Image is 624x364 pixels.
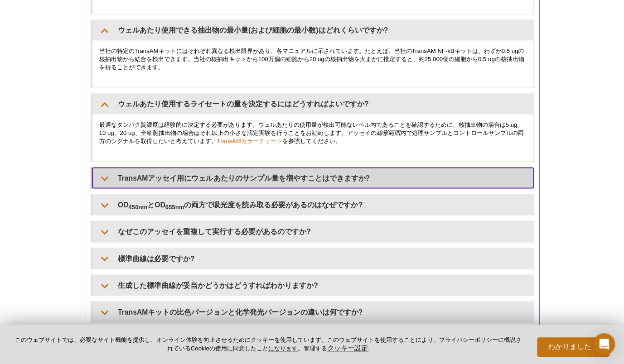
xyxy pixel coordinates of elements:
[537,337,609,357] button: わかりました！
[99,121,527,145] p: 最適なタンパク質濃度は経験的に決定する必要があります。ウェルあたりの使用量が検出可能なレベル内であることを確認するために、核抽出物の場合は5 ug、10 ug、20 ug、全細胞抽出物の場合はそ...
[593,333,615,355] div: インターコムメッセンジャーを開く
[92,248,533,268] summary: 標準曲線は必要ですか?
[92,221,533,241] summary: なぜこのアッセイを重複して実行する必要があるのですか?
[92,275,533,295] summary: 生成した標準曲線が妥当かどうかはどうすればわかりますか?
[92,194,533,215] summary: OD450nmとOD655nmの両方で吸光度を読み取る必要があるのはなぜですか?
[92,94,533,114] summary: ウェルあたり使用するライセートの量を決定するにはどうすればよいですか?
[268,345,298,352] a: になります
[165,203,184,210] sub: 655nm
[368,345,370,352] font: .
[377,129,412,136] em: 線形範囲内で
[99,47,527,72] p: 当社の特定のTransAMキットにはそれぞれ異なる検出限界があり、各マニュアルに示されています。たとえば、当社のTransAM NF-kBキットは、わずか0.5 ugの核抽出物から結合を検出でき...
[15,336,522,352] font: このウェブサイトでは、必要なサイト機能を提供し、オンライン体験を向上させるためにクッキーを使用しています。このウェブサイトを使用することにより、プライバシーポリシーに概説されているCookieの...
[129,203,148,210] sub: 450nm
[92,20,533,40] summary: ウェルあたり使用できる抽出物の最小量(および細胞の最小数)はどれくらいですか?
[217,138,282,144] a: TransAMカラーチャート
[327,344,368,353] button: クッキー設定
[92,168,533,188] summary: TransAMアッセイ用にウェルあたりのサンプル量を増やすことはできますか?
[92,302,533,322] summary: TransAMキットの比色バージョンと化学発光バージョンの違いは何ですか?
